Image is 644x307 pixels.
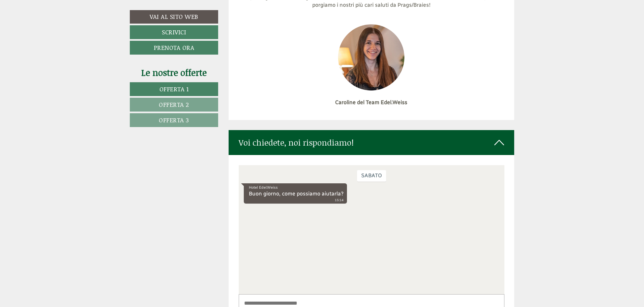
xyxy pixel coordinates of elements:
small: 15:14 [10,33,105,37]
span: Offerta 3 [159,116,189,124]
div: Voi chiedete, noi rispondiamo! [229,130,515,155]
img: image [337,24,406,91]
a: Scrivici [130,25,218,39]
div: Le nostre offerte [130,66,218,79]
a: Prenota ora [130,41,218,55]
a: Vai al sito web [130,10,218,24]
div: Hotel Edel.Weiss [10,20,105,25]
div: sabato [118,5,147,17]
button: Invia [229,176,266,189]
div: Buon giorno, come possiamo aiutarla? [5,18,108,39]
strong: Caroline del Team Edel.Weiss [335,99,407,105]
span: Offerta 1 [159,85,189,93]
span: Offerta 2 [159,100,189,109]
